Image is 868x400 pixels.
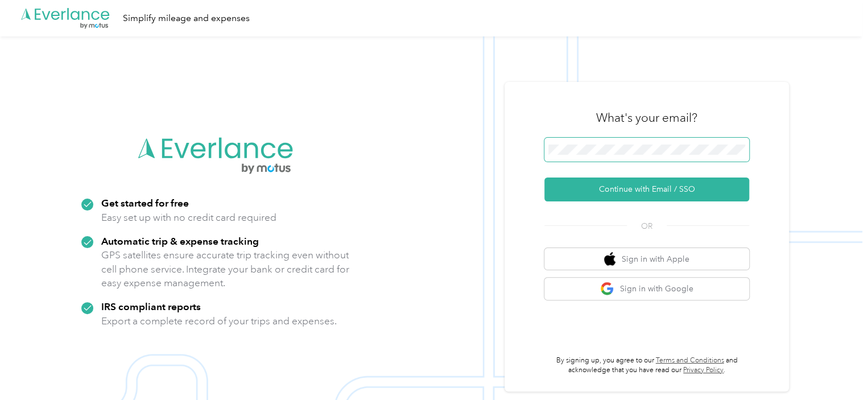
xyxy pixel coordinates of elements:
[656,356,724,365] a: Terms and Conditions
[600,282,614,296] img: google logo
[544,278,749,300] button: google logoSign in with Google
[101,235,259,247] strong: Automatic trip & expense tracking
[101,248,350,290] p: GPS satellites ensure accurate trip tracking even without cell phone service. Integrate your bank...
[544,178,749,201] button: Continue with Email / SSO
[596,110,697,126] h3: What's your email?
[683,366,724,374] a: Privacy Policy
[101,197,189,209] strong: Get started for free
[604,252,615,266] img: apple logo
[544,248,749,270] button: apple logoSign in with Apple
[101,314,337,328] p: Export a complete record of your trips and expenses.
[627,220,667,232] span: OR
[101,211,276,225] p: Easy set up with no credit card required
[101,300,201,312] strong: IRS compliant reports
[544,356,749,376] p: By signing up, you agree to our and acknowledge that you have read our .
[123,11,250,26] div: Simplify mileage and expenses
